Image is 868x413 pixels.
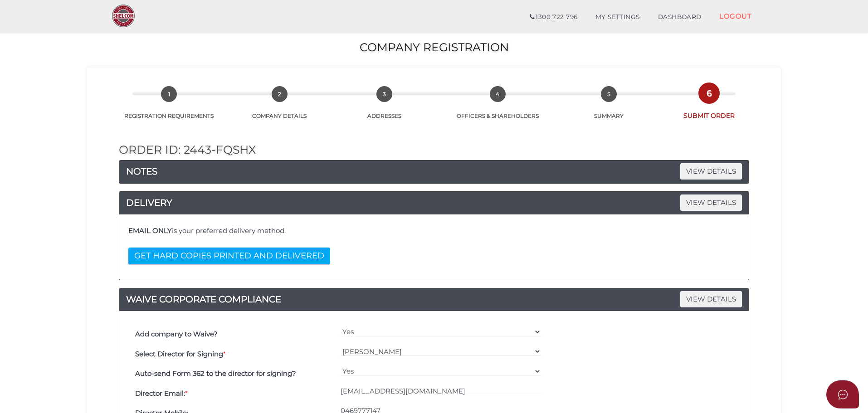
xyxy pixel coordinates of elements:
[229,96,331,120] a: 2COMPANY DETAILS
[135,369,296,378] b: Auto-send Form 362 to the director for signing?
[119,195,749,210] h4: DELIVERY
[110,96,229,120] a: 1REGISTRATION REQUIREMENTS
[119,164,749,179] h4: NOTES
[680,291,742,307] span: VIEW DETAILS
[490,86,506,102] span: 4
[680,163,742,179] span: VIEW DETAILS
[521,8,586,26] a: 1300 722 796
[161,86,177,102] span: 1
[119,292,749,306] a: WAIVE CORPORATE COMPLIANCEVIEW DETAILS
[438,96,558,120] a: 4OFFICERS & SHAREHOLDERS
[128,227,740,235] h4: is your preferred delivery method.
[119,144,749,156] h2: Order ID: 2443-fqsHx
[586,8,649,26] a: MY SETTINGS
[701,85,717,101] span: 6
[135,389,185,398] b: Director Email:
[660,95,758,120] a: 6SUBMIT ORDER
[376,86,392,102] span: 3
[826,380,859,408] button: Open asap
[272,86,288,102] span: 2
[119,164,749,179] a: NOTESVIEW DETAILS
[119,195,749,210] a: DELIVERYVIEW DETAILS
[558,96,660,120] a: 5SUMMARY
[128,226,172,235] b: EMAIL ONLY
[119,292,749,306] h4: WAIVE CORPORATE COMPLIANCE
[601,86,617,102] span: 5
[680,194,742,210] span: VIEW DETAILS
[135,350,223,358] b: Select Director for Signing
[331,96,438,120] a: 3ADDRESSES
[649,8,711,26] a: DASHBOARD
[135,330,218,338] b: Add company to Waive?
[710,7,761,25] a: LOGOUT
[128,248,330,264] button: GET HARD COPIES PRINTED AND DELIVERED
